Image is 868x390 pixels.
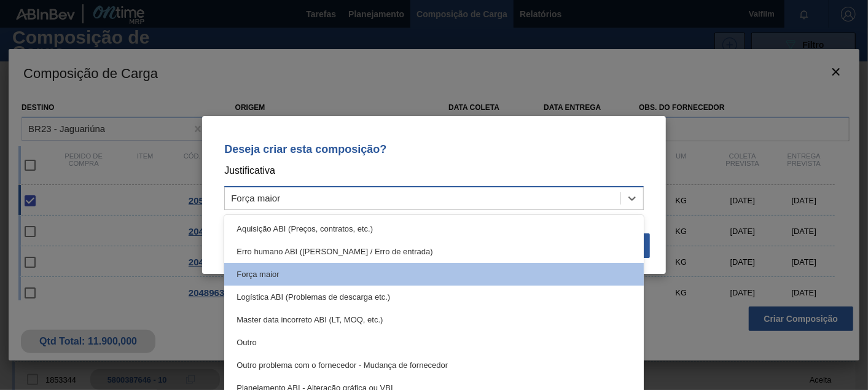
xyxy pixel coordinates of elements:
div: Força maior [231,193,280,204]
p: Justificativa [224,163,644,179]
div: Master data incorreto ABI (LT, MOQ, etc.) [224,308,644,331]
div: Outro problema com o fornecedor - Mudança de fornecedor [224,354,644,376]
div: Erro humano ABI ([PERSON_NAME] / Erro de entrada) [224,240,644,263]
div: Logística ABI (Problemas de descarga etc.) [224,286,644,308]
p: Deseja criar esta composição? [224,143,644,155]
div: Outro [224,331,644,354]
div: Aquisição ABI (Preços, contratos, etc.) [224,217,644,240]
div: Força maior [224,263,644,286]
